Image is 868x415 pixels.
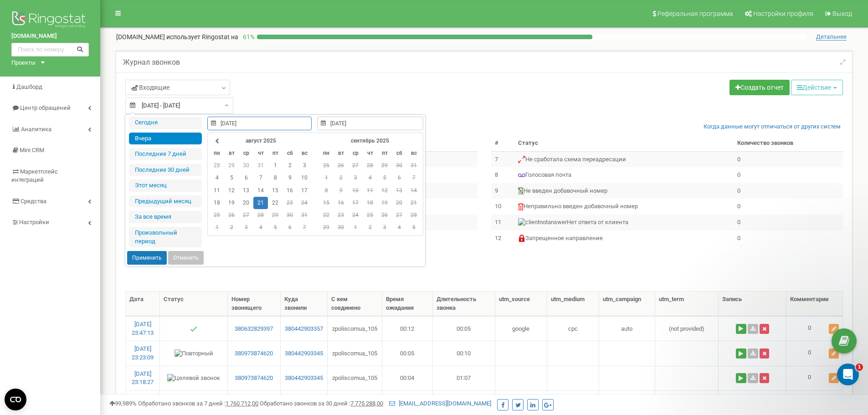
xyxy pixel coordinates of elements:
[224,184,239,197] td: 12
[406,184,421,197] td: 14
[131,83,169,92] span: Входящие
[210,159,224,172] td: 28
[406,197,421,209] td: 21
[167,374,220,383] img: Целевой звонок
[491,151,515,167] td: 7
[11,168,58,184] span: Маркетплейс интеграций
[231,374,276,383] a: 380973874620
[856,364,863,371] span: 1
[282,147,297,159] th: сб
[334,159,348,172] td: 26
[514,167,734,183] td: Голосовая почта
[348,197,363,209] td: 17
[253,221,268,234] td: 4
[734,135,843,151] th: Количество звонков
[319,184,334,197] td: 8
[239,172,253,184] td: 6
[210,147,224,159] th: пн
[392,159,406,172] td: 30
[109,400,137,407] span: 99,989%
[348,159,363,172] td: 27
[282,221,297,234] td: 6
[224,209,239,221] td: 26
[284,374,324,383] a: 380442903345
[655,292,719,316] th: utm_term
[129,148,202,160] li: Последние 7 дней
[20,104,71,111] span: Центр обращений
[132,345,154,361] a: [DATE] 23:23:09
[253,172,268,184] td: 7
[734,183,843,199] td: 0
[268,159,282,172] td: 1
[129,164,202,176] li: Последние 30 дней
[132,370,154,386] a: [DATE] 23:18:27
[126,292,160,316] th: Дата
[328,292,382,316] th: С кем соединено
[210,172,224,184] td: 4
[348,172,363,184] td: 3
[19,219,49,225] span: Настройки
[228,292,280,316] th: Номер звонящего
[406,209,421,221] td: 28
[20,147,44,154] span: Mini CRM
[392,209,406,221] td: 27
[125,80,230,95] a: Входящие
[129,211,202,223] li: За все время
[238,32,257,41] p: 61 %
[210,184,224,197] td: 11
[282,159,297,172] td: 2
[734,167,843,183] td: 0
[334,135,406,147] th: сентябрь 2025
[363,184,377,197] td: 11
[377,172,392,184] td: 5
[282,184,297,197] td: 16
[268,197,282,209] td: 22
[253,184,268,197] td: 14
[348,147,363,159] th: ср
[655,316,719,341] td: (not provided)
[334,147,348,159] th: вт
[129,117,202,129] li: Сегодня
[491,231,515,246] td: 12
[160,292,228,316] th: Статус
[282,209,297,221] td: 30
[268,184,282,197] td: 15
[786,366,842,390] td: 0
[239,197,253,209] td: 20
[363,209,377,221] td: 25
[547,316,599,341] td: cpc
[382,316,432,341] td: 00:12
[297,209,312,221] td: 31
[253,209,268,221] td: 28
[328,390,382,415] td: zpoliscomua_105
[297,221,312,234] td: 7
[786,316,842,341] td: 0
[297,147,312,159] th: вс
[433,366,495,390] td: 01:07
[786,390,842,415] td: 0
[719,292,786,316] th: Запись
[363,221,377,234] td: 2
[377,221,392,234] td: 3
[816,33,847,41] span: Детальнее
[334,172,348,184] td: 2
[363,197,377,209] td: 18
[348,221,363,234] td: 1
[224,221,239,234] td: 2
[786,341,842,365] td: 0
[281,292,328,316] th: Куда звонили
[334,221,348,234] td: 30
[406,159,421,172] td: 31
[231,349,276,358] a: 380973874620
[382,292,432,316] th: Время ожидания
[734,151,843,167] td: 0
[832,10,852,17] span: Выход
[297,159,312,172] td: 3
[168,251,204,265] button: Отменить
[268,209,282,221] td: 29
[138,400,258,407] span: Обработано звонков за 7 дней :
[239,147,253,159] th: ср
[748,373,758,383] a: Скачать
[518,203,524,210] img: Неправильно введен добавочный номер
[116,32,238,41] p: [DOMAIN_NAME]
